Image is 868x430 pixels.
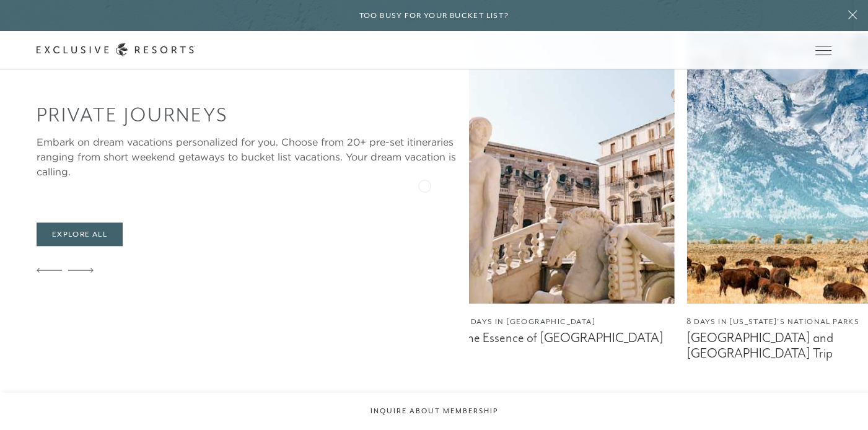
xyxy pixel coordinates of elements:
figcaption: 10 Days in [GEOGRAPHIC_DATA] [460,316,675,328]
iframe: Qualified Messenger [811,373,868,430]
div: Embark on dream vacations personalized for you. Choose from 20+ pre-set itineraries ranging from ... [37,134,457,179]
figcaption: The Essence of [GEOGRAPHIC_DATA] [460,330,675,346]
a: Explore All [37,222,123,246]
h6: Too busy for your bucket list? [359,10,509,22]
button: Open navigation [815,46,831,55]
